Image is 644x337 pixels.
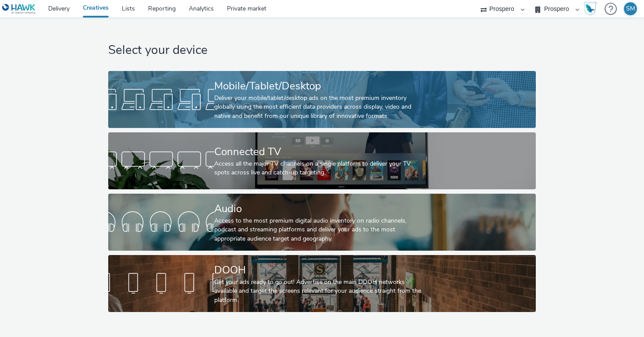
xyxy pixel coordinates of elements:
[108,255,535,312] a: DOOHGet your ads ready to go out! Advertise on the main DOOH networks available and target the sc...
[108,42,535,59] h1: Select your device
[214,278,426,305] div: Get your ads ready to go out! Advertise on the main DOOH networks available and target the screen...
[108,132,535,189] a: Connected TVAccess all the major TV channels on a single platform to deliver your TV spots across...
[214,94,426,121] div: Deliver your mobile/tablet/desktop ads on the most premium inventory globally using the most effi...
[214,160,426,177] div: Access all the major TV channels on a single platform to deliver your TV spots across live and ca...
[214,216,426,243] div: Access to the most premium digital audio inventory on radio channels, podcast and streaming platf...
[2,4,36,14] img: undefined Logo
[584,2,600,16] a: Hawk Academy
[214,201,426,216] div: Audio
[108,71,535,128] a: Mobile/Tablet/DesktopDeliver your mobile/tablet/desktop ads on the most premium inventory globall...
[214,78,426,94] div: Mobile/Tablet/Desktop
[214,263,426,278] div: DOOH
[108,194,535,251] a: AudioAccess to the most premium digital audio inventory on radio channels, podcast and streaming ...
[584,2,597,16] img: Hawk Academy
[626,2,635,15] div: SM
[214,144,426,160] div: Connected TV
